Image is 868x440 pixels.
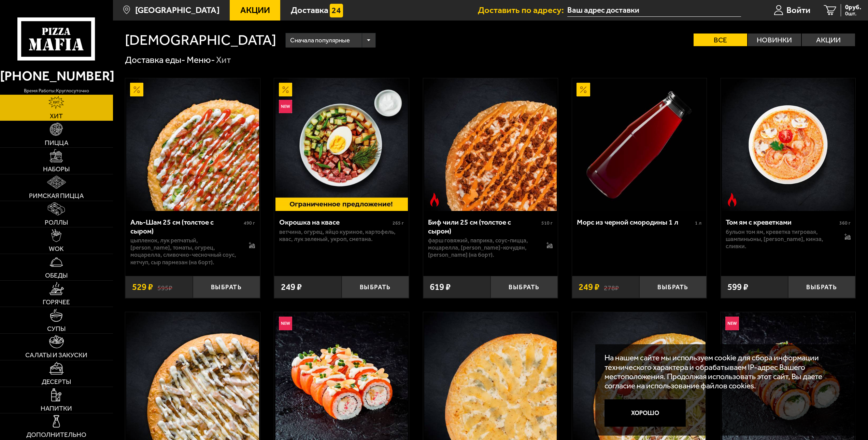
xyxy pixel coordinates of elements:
div: Биф чили 25 см (толстое с сыром) [428,218,540,235]
button: Выбрать [193,276,260,298]
span: 1 л [695,220,701,226]
button: Выбрать [639,276,707,298]
span: Сначала популярные [290,32,350,49]
p: ветчина, огурец, яйцо куриное, картофель, квас, лук зеленый, укроп, сметана. [279,228,404,243]
span: Напитки [41,405,72,412]
span: Горячее [43,299,70,305]
span: Роллы [45,219,68,226]
span: 619 ₽ [430,282,451,291]
span: WOK [49,245,64,252]
img: Новинка [279,317,293,330]
button: Выбрать [788,276,855,298]
div: Морс из черной смородины 1 л [577,218,693,226]
span: 529 ₽ [132,282,153,291]
span: Пицца [45,139,68,146]
img: Острое блюдо [725,193,739,206]
a: АкционныйМорс из черной смородины 1 л [572,78,707,211]
p: бульон том ям, креветка тигровая, шампиньоны, [PERSON_NAME], кинза, сливки. [726,228,835,250]
span: 0 руб. [845,4,861,11]
span: 249 ₽ [281,282,302,291]
img: Окрошка на квасе [275,78,408,211]
span: Хит [50,113,63,119]
span: 490 г [244,220,255,226]
span: Доставить по адресу: [478,6,567,14]
span: Супы [47,325,66,332]
span: [GEOGRAPHIC_DATA] [135,6,219,14]
img: Новинка [279,100,293,114]
img: Аль-Шам 25 см (толстое с сыром) [126,78,259,211]
s: 595 ₽ [157,282,172,291]
label: Все [694,34,747,46]
img: Акционный [130,83,144,96]
input: Ваш адрес доставки [567,4,741,17]
span: Акции [240,6,270,14]
span: Войти [786,6,810,14]
s: 278 ₽ [604,282,619,291]
button: Выбрать [342,276,409,298]
a: Доставка еды- [125,54,185,65]
label: Акции [802,34,855,46]
span: 510 г [541,220,553,226]
span: 265 г [393,220,404,226]
span: Салаты и закуски [25,352,87,358]
img: Том ям с креветками [722,78,854,211]
a: АкционныйАль-Шам 25 см (толстое с сыром) [125,78,260,211]
span: 0 шт. [845,11,861,16]
img: Биф чили 25 см (толстое с сыром) [424,78,557,211]
button: Хорошо [604,399,686,426]
div: Аль-Шам 25 см (толстое с сыром) [130,218,242,235]
span: 599 ₽ [727,282,748,291]
a: АкционныйНовинкаОкрошка на квасе [274,78,409,211]
p: фарш говяжий, паприка, соус-пицца, моцарелла, [PERSON_NAME]-кочудян, [PERSON_NAME] (на борт). [428,237,538,259]
div: Том ям с креветками [726,218,837,226]
span: Дополнительно [26,431,86,438]
label: Новинки [748,34,801,46]
img: 15daf4d41897b9f0e9f617042186c801.svg [330,4,343,17]
div: Хит [216,54,231,66]
img: Морс из черной смородины 1 л [573,78,706,211]
a: Острое блюдоТом ям с креветками [721,78,855,211]
img: Острое блюдо [428,193,441,206]
span: Наборы [43,166,70,172]
img: Новинка [725,317,739,330]
span: Римская пицца [29,192,84,199]
span: Обеды [45,272,68,279]
div: Окрошка на квасе [279,218,391,226]
span: 249 ₽ [579,282,599,291]
span: Десерты [42,378,71,385]
p: На нашем сайте мы используем cookie для сбора информации технического характера и обрабатываем IP... [604,353,843,391]
span: Доставка [291,6,328,14]
h1: [DEMOGRAPHIC_DATA] [125,33,276,47]
a: Острое блюдоБиф чили 25 см (толстое с сыром) [423,78,558,211]
span: 360 г [839,220,851,226]
a: Меню- [187,54,215,65]
p: цыпленок, лук репчатый, [PERSON_NAME], томаты, огурец, моцарелла, сливочно-чесночный соус, кетчуп... [130,237,240,266]
img: Акционный [577,83,590,96]
button: Выбрать [490,276,558,298]
img: Акционный [279,83,293,96]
